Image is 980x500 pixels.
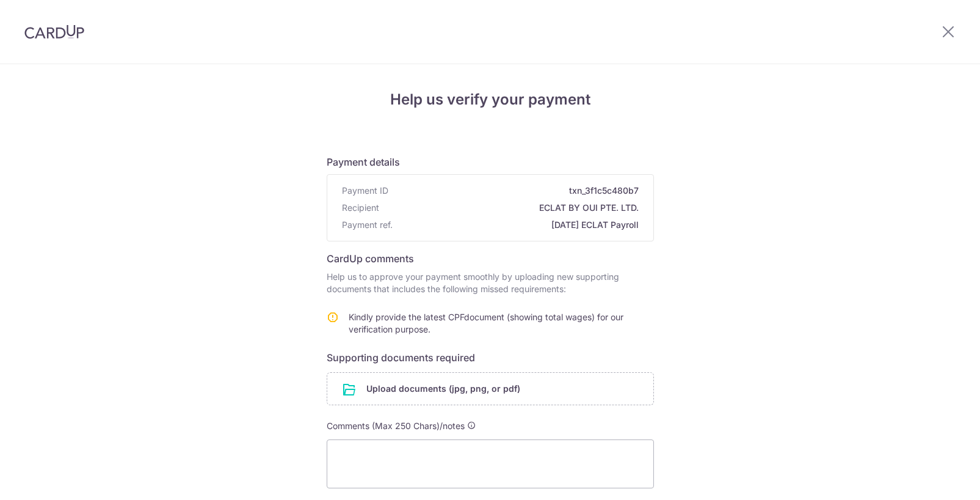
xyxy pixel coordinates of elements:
img: CardUp [24,24,84,39]
span: Payment ref. [342,219,393,231]
h6: Payment details [327,155,654,169]
span: Payment ID [342,185,388,197]
h6: Supporting documents required [327,350,654,365]
p: Help us to approve your payment smoothly by uploading new supporting documents that includes the ... [327,271,654,295]
h4: Help us verify your payment [327,89,654,111]
span: txn_3f1c5c480b7 [393,185,639,197]
span: [DATE] ECLAT Payroll [397,219,639,231]
span: ECLAT BY OUI PTE. LTD. [384,202,639,214]
div: Upload documents (jpg, png, or pdf) [327,372,654,405]
span: Kindly provide the latest CPFdocument (showing total wages) for our verification purpose. [349,312,623,334]
span: Comments (Max 250 Chars)/notes [327,421,465,431]
h6: CardUp comments [327,251,654,266]
span: Recipient [342,202,379,214]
